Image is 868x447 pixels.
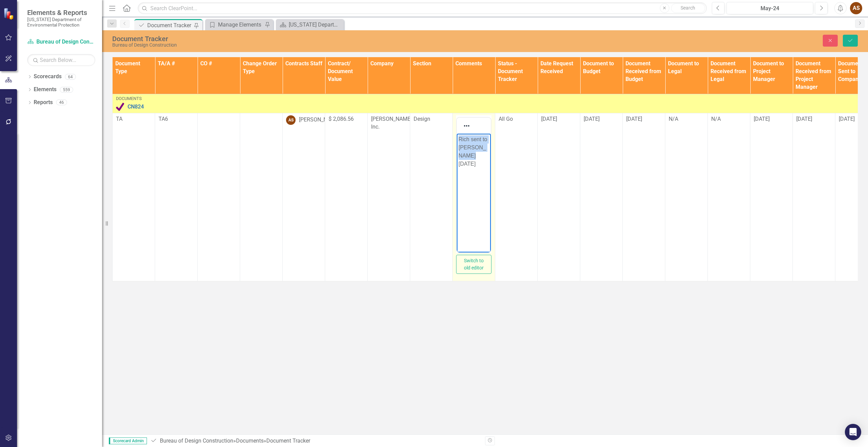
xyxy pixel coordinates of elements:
span: [DATE] [796,116,812,122]
span: $ 2,086.56 [329,116,354,122]
button: Search [671,3,705,13]
div: Bureau of Design Construction [112,43,535,48]
div: Document Tracker [147,21,192,30]
span: Scorecard Admin [109,437,147,444]
input: Search ClearPoint... [138,2,707,14]
span: [DATE] [584,116,600,122]
a: Bureau of Design Construction [27,38,95,46]
p: TA6 [158,115,194,123]
div: Manage Elements [218,20,263,29]
div: 559 [60,87,73,93]
span: [DATE] [754,116,770,122]
span: Elements & Reports [27,9,95,17]
div: N/A [669,115,704,123]
a: [US_STATE] Department of Environmental Protection [278,20,342,29]
a: Documents [236,437,264,444]
span: [DATE] [626,116,642,122]
button: Reveal or hide additional toolbar items [461,121,472,131]
p: [PERSON_NAME], Inc. [371,115,406,131]
span: [DATE] [541,116,557,122]
input: Search Below... [27,54,95,66]
a: Reports [34,99,53,106]
span: Search [681,5,695,11]
div: [US_STATE] Department of Environmental Protection [289,20,342,29]
div: Document Tracker [112,35,535,43]
span: [DATE] [839,116,855,122]
a: Elements [34,86,56,94]
div: » » [150,437,480,445]
div: May-24 [729,4,811,13]
button: AS [850,2,862,14]
div: 46 [56,100,67,105]
div: Open Intercom Messenger [845,424,861,440]
div: [PERSON_NAME] [299,116,340,124]
span: TA [116,116,122,122]
a: Manage Elements [207,20,263,29]
img: ClearPoint Strategy [3,8,15,20]
small: [US_STATE] Department of Environmental Protection [27,17,95,28]
a: Bureau of Design Construction [160,437,233,444]
img: Complete [116,103,124,111]
div: Document Tracker [266,437,310,444]
div: AS [286,115,296,125]
span: All Go [499,116,513,122]
span: Design [414,116,430,122]
div: N/A [711,115,747,123]
button: May-24 [727,2,813,14]
a: Scorecards [34,73,62,81]
iframe: Rich Text Area [457,134,491,252]
button: Switch to old editor [456,255,491,274]
div: 64 [65,74,76,80]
